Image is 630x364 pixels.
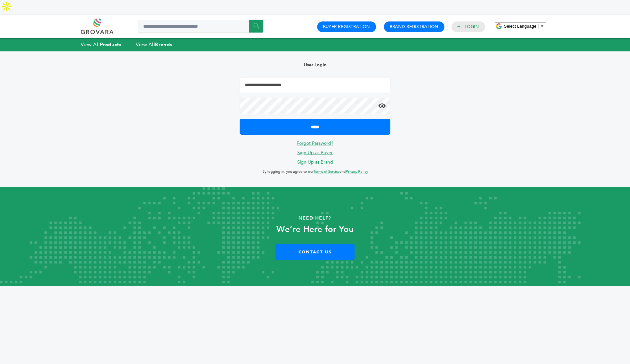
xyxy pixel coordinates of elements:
[240,77,391,93] input: Email Address
[297,159,333,165] a: Sign Up as Brand
[540,24,544,29] span: ▼
[323,24,370,30] a: Buyer Registration
[346,169,368,174] a: Privacy Policy
[504,24,537,29] span: Select Language
[138,20,263,33] input: Search a product or brand...
[297,140,333,146] a: Forgot Password?
[32,213,599,223] p: Need Help?
[465,24,479,30] a: Login
[538,24,539,29] span: ​
[100,41,121,48] strong: Products
[240,98,391,114] input: Password
[304,62,327,68] b: User Login
[314,169,340,174] a: Terms of Service
[504,24,544,29] a: Select Language​
[390,24,439,30] a: Brand Registration
[297,150,333,156] a: Sign Up as Buyer
[136,41,172,48] a: View AllBrands
[240,168,391,176] p: By logging in, you agree to our and
[81,41,122,48] a: View AllProducts
[276,223,354,235] strong: We’re Here for You
[275,244,355,260] a: Contact Us
[155,41,172,48] strong: Brands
